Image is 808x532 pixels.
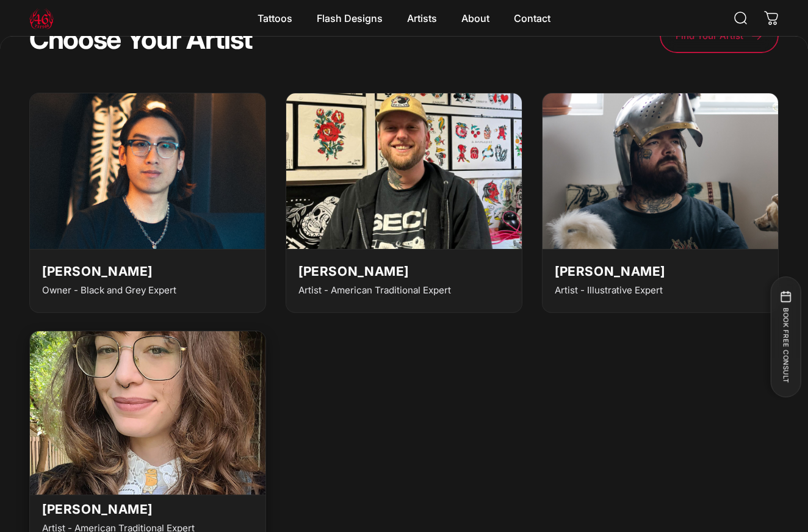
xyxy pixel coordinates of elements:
[30,93,265,250] img: Geoffrey Wong
[186,26,252,53] animate-element: Artist
[395,5,449,31] summary: Artists
[42,502,153,517] h2: [PERSON_NAME]
[543,93,778,250] img: Taivas Jättiläinen
[758,5,785,32] a: 0 items
[502,5,563,31] a: Contact
[286,93,522,313] a: [PERSON_NAME] Artist - American Traditional Expert
[298,264,409,279] h2: [PERSON_NAME]
[126,26,181,53] animate-element: Your
[42,264,153,279] h2: [PERSON_NAME]
[29,93,266,313] a: [PERSON_NAME] Owner - Black and Grey Expert
[542,93,779,313] a: [PERSON_NAME] Artist - Illustrative Expert
[42,283,176,298] p: Owner - Black and Grey Expert
[305,5,395,31] summary: Flash Designs
[29,26,121,53] animate-element: Choose
[770,276,801,397] button: BOOK FREE CONSULT
[449,5,502,31] summary: About
[286,93,522,250] img: Spencer Skalko
[555,283,663,298] p: Artist - Illustrative Expert
[298,283,451,298] p: Artist - American Traditional Expert
[555,264,665,279] h2: [PERSON_NAME]
[18,323,278,495] img: Emily Forte
[245,5,563,31] nav: Primary
[245,5,305,31] summary: Tattoos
